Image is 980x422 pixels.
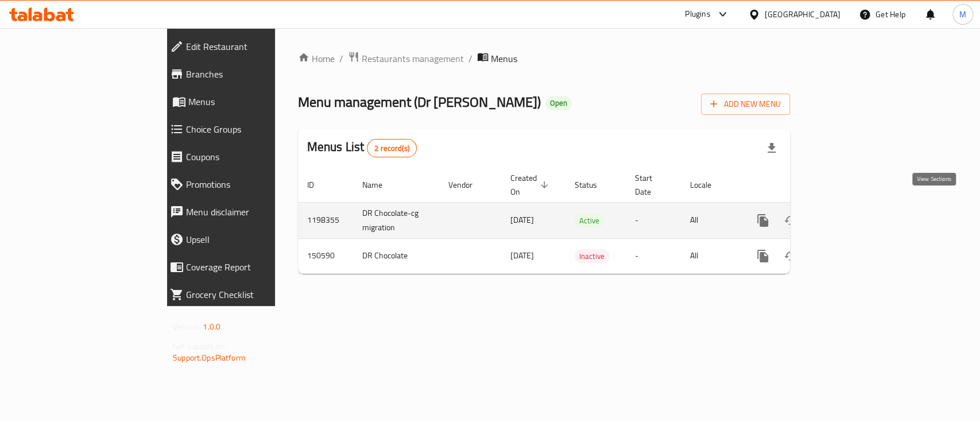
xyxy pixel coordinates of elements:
span: Menu disclaimer [186,205,321,219]
h2: Menus List [307,138,417,157]
div: Total records count [367,139,417,157]
div: [GEOGRAPHIC_DATA] [765,8,840,21]
td: All [681,238,740,273]
span: Vendor [448,178,487,192]
a: Grocery Checklist [161,281,331,308]
button: Change Status [777,242,804,270]
span: Branches [186,67,321,81]
a: Restaurants management [348,51,464,66]
div: Open [545,96,572,110]
span: Get support on: [173,339,226,354]
div: Active [575,214,604,227]
span: Status [575,178,612,192]
a: Coupons [161,143,331,171]
th: Actions [740,168,869,203]
td: All [681,202,740,238]
span: Edit Restaurant [186,40,321,53]
span: Name [362,178,397,192]
span: Menus [188,95,321,109]
td: - [626,202,681,238]
span: Grocery Checklist [186,288,321,301]
button: Add New Menu [701,94,790,115]
nav: breadcrumb [298,51,790,66]
li: / [468,52,472,65]
span: Restaurants management [362,52,464,65]
div: Plugins [685,7,710,21]
span: 2 record(s) [367,143,416,154]
span: ID [307,178,329,192]
span: Choice Groups [186,122,321,136]
span: Menu management ( Dr [PERSON_NAME] ) [298,89,541,115]
td: DR Chocolate-cg migration [353,202,439,238]
button: more [749,207,777,234]
span: Promotions [186,177,321,191]
span: Add New Menu [710,97,781,111]
button: Change Status [777,207,804,234]
span: [DATE] [510,212,534,227]
span: Inactive [575,250,609,263]
span: [DATE] [510,248,534,263]
a: Branches [161,60,331,88]
span: Open [545,98,572,108]
span: Upsell [186,233,321,246]
div: Export file [758,134,785,162]
span: 1.0.0 [203,319,220,334]
a: Support.OpsPlatform [173,350,246,365]
a: Choice Groups [161,115,331,143]
a: Menus [161,88,331,115]
span: Coupons [186,150,321,164]
table: enhanced table [298,168,869,274]
span: Menus [491,52,517,65]
a: Coverage Report [161,253,331,281]
a: Promotions [161,171,331,198]
span: Locale [690,178,726,192]
span: Coverage Report [186,260,321,274]
button: more [749,242,777,270]
a: Edit Restaurant [161,33,331,60]
a: Upsell [161,226,331,253]
td: DR Chocolate [353,238,439,273]
td: - [626,238,681,273]
span: M [959,8,966,21]
span: Version: [173,319,201,334]
span: Start Date [635,171,667,199]
span: Active [575,214,604,227]
span: Created On [510,171,552,199]
a: Menu disclaimer [161,198,331,226]
li: / [339,52,343,65]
